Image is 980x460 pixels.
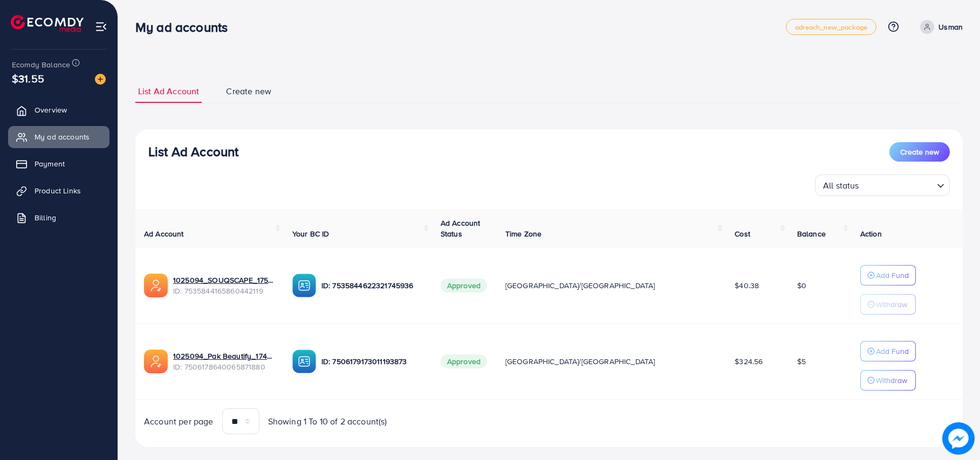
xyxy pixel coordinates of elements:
[135,19,236,35] h3: My ad accounts
[889,142,950,162] button: Create new
[938,20,963,33] p: Usman
[786,19,876,35] a: adreach_new_package
[821,178,861,193] span: All status
[797,228,826,239] span: Balance
[860,265,916,285] button: Add Fund
[144,415,214,428] span: Account per page
[505,280,655,291] span: [GEOGRAPHIC_DATA]/[GEOGRAPHIC_DATA]
[441,278,487,292] span: Approved
[860,341,916,361] button: Add Fund
[735,228,750,239] span: Cost
[797,356,806,367] span: $5
[900,147,939,157] span: Create new
[505,228,542,239] span: Time Zone
[173,351,275,361] a: 1025094_Pak Beautify_1747668623575
[8,99,109,121] a: Overview
[12,71,44,86] span: $31.55
[35,131,90,142] span: My ad accounts
[138,85,199,97] span: List Ad Account
[860,294,916,315] button: Withdraw
[942,422,975,455] img: image
[148,144,238,159] h3: List Ad Account
[876,345,909,358] p: Add Fund
[815,175,950,196] div: Search for option
[735,356,763,367] span: $324.56
[797,280,806,291] span: $0
[173,351,275,373] div: <span class='underline'>1025094_Pak Beautify_1747668623575</span></br>7506178640065871880
[173,285,275,296] span: ID: 7535844165860442119
[35,158,65,169] span: Payment
[173,361,275,372] span: ID: 7506178640065871880
[860,228,882,239] span: Action
[8,180,109,201] a: Product Links
[8,126,109,148] a: My ad accounts
[441,354,487,368] span: Approved
[876,269,909,282] p: Add Fund
[11,15,84,32] img: logo
[860,370,916,391] button: Withdraw
[144,350,168,373] img: ic-ads-acc.e4c84228.svg
[12,59,70,70] span: Ecomdy Balance
[916,20,963,34] a: Usman
[505,356,655,367] span: [GEOGRAPHIC_DATA]/[GEOGRAPHIC_DATA]
[35,212,56,223] span: Billing
[862,176,933,193] input: Search for option
[795,24,867,31] span: adreach_new_package
[292,274,316,297] img: ic-ba-acc.ded83a64.svg
[268,415,387,428] span: Showing 1 To 10 of 2 account(s)
[173,275,275,285] a: 1025094_SOUQSCAPE_1754575633337
[144,228,184,239] span: Ad Account
[8,153,109,175] a: Payment
[173,275,275,297] div: <span class='underline'>1025094_SOUQSCAPE_1754575633337</span></br>7535844165860442119
[226,85,271,97] span: Create new
[8,207,109,228] a: Billing
[95,20,107,33] img: menu
[876,298,907,311] p: Withdraw
[144,274,168,297] img: ic-ads-acc.e4c84228.svg
[292,350,316,373] img: ic-ba-acc.ded83a64.svg
[441,218,481,239] span: Ad Account Status
[321,279,423,292] p: ID: 7535844622321745936
[321,355,423,368] p: ID: 7506179173011193873
[292,228,330,239] span: Your BC ID
[95,74,106,85] img: image
[35,185,81,196] span: Product Links
[876,374,907,387] p: Withdraw
[735,280,759,291] span: $40.38
[35,104,67,115] span: Overview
